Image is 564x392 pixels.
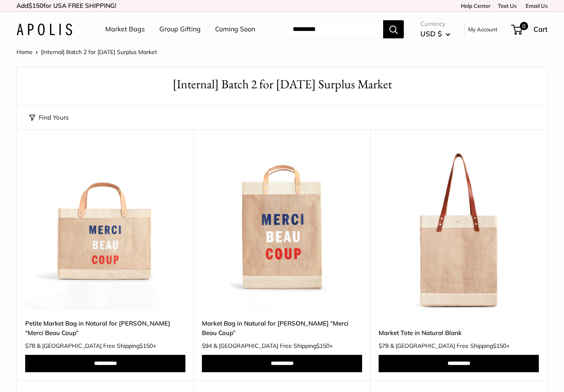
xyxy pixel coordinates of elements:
a: Petite Market Bag in Natural for [PERSON_NAME] “Merci Beau Coup” [25,319,185,338]
a: Coming Soon [215,23,255,35]
img: description_Exclusive Collab with Clare V [202,150,362,310]
a: Market Bag in Natural for [PERSON_NAME] “Merci Beau Coup” [202,319,362,338]
span: & [GEOGRAPHIC_DATA] Free Shipping + [37,343,156,349]
span: $150 [493,342,506,349]
a: Petite Market Bag in Natural for Clare V. “Merci Beau Coup”description_Take it anywhere with easy... [25,150,185,310]
a: Market Bags [105,23,145,35]
img: Apolis [17,24,72,35]
span: USD $ [420,29,442,38]
input: Search... [286,20,383,38]
span: Currency [420,18,450,30]
a: Email Us [523,2,547,9]
span: & [GEOGRAPHIC_DATA] Free Shipping + [213,343,333,349]
button: Search [383,20,404,38]
span: 0 [520,22,528,30]
a: My Account [468,24,498,34]
span: [Internal] Batch 2 for [DATE] Surplus Market [41,48,157,56]
span: $79 [379,342,389,349]
span: $150 [316,342,329,349]
a: description_Exclusive Collab with Clare V Market Bag in Natural for Clare V. “Merci Beau Coup” [202,150,362,310]
span: $78 [25,342,35,349]
a: 0 Cart [512,23,547,36]
span: $150 [140,342,153,349]
a: Text Us [498,2,517,9]
a: Home [17,48,33,56]
span: & [GEOGRAPHIC_DATA] Free Shipping + [390,343,509,349]
a: Group Gifting [159,23,201,35]
img: Petite Market Bag in Natural for Clare V. “Merci Beau Coup” [25,150,185,310]
a: Help Center [458,2,491,9]
span: $150 [28,2,43,9]
a: Market Tote in Natural BlankMarket Tote in Natural Blank [379,150,539,310]
span: $94 [202,342,212,349]
span: Cart [533,25,547,33]
button: Find Yours [29,112,69,123]
img: Market Tote in Natural Blank [379,150,539,310]
button: USD $ [420,27,450,40]
h1: [Internal] Batch 2 for [DATE] Surplus Market [29,76,535,93]
a: Market Tote in Natural Blank [379,328,539,338]
nav: Breadcrumb [17,47,157,57]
